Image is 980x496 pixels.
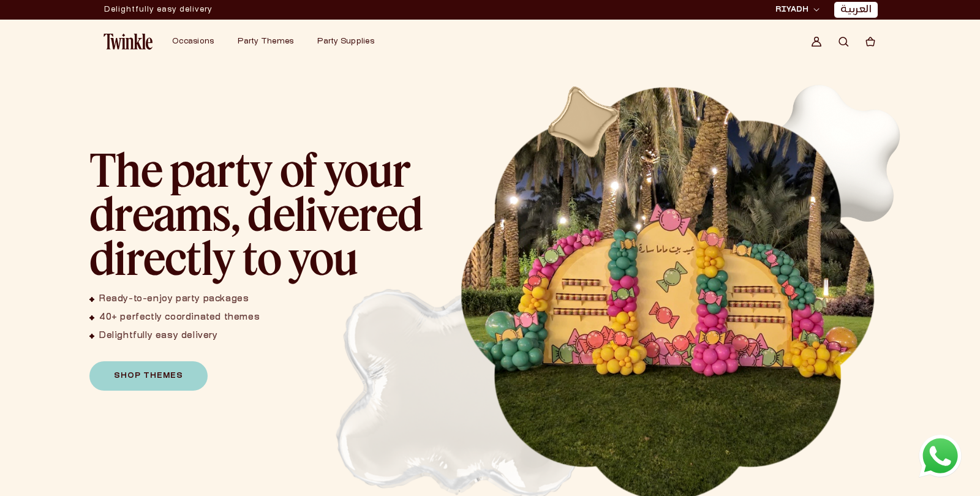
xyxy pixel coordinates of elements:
div: Announcement [104,1,213,19]
a: Shop Themes [89,361,208,391]
h2: The party of your dreams, delivered directly to you [89,147,432,279]
img: Slider balloon [752,67,918,233]
img: Twinkle [104,34,153,50]
span: RIYADH [775,4,809,15]
span: Party Themes [238,38,293,45]
button: RIYADH [772,4,823,16]
summary: Party Supplies [310,29,391,54]
span: Party Supplies [317,38,374,45]
span: Occasions [172,38,214,45]
p: Delightfully easy delivery [104,1,213,19]
li: Ready-to-enjoy party packages [89,294,260,305]
a: Occasions [172,37,214,47]
li: Delightfully easy delivery [89,331,260,342]
a: العربية [840,4,872,17]
img: 3D golden Balloon [537,76,630,169]
a: Party Themes [238,37,293,47]
summary: Occasions [165,29,230,54]
li: 40+ perfectly coordinated themes [89,312,260,323]
summary: Party Themes [230,29,310,54]
a: Party Supplies [317,37,374,47]
summary: Search [830,28,857,55]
